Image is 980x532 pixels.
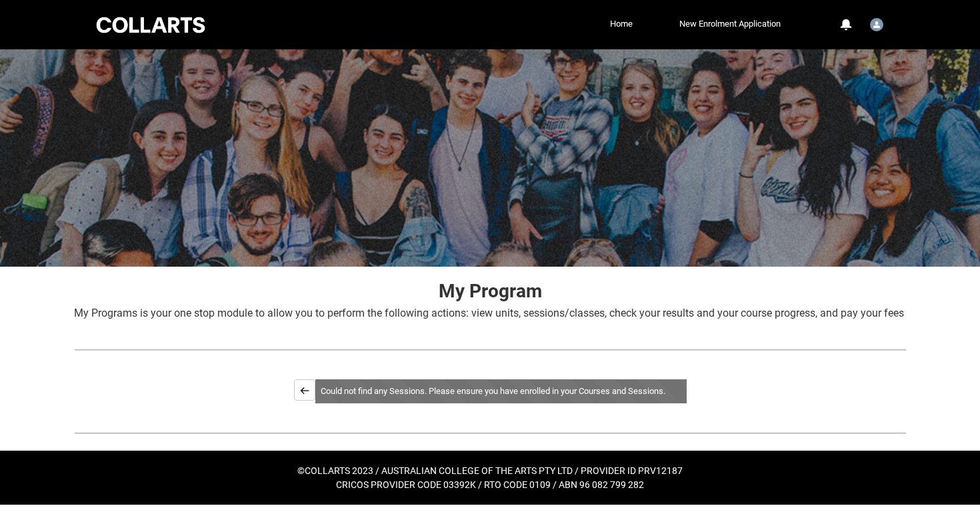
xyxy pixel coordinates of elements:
[315,379,687,403] div: Could not find any Sessions. Please ensure you have enrolled in your Courses and Sessions.
[607,14,636,34] a: Home
[74,343,906,357] img: REDU_GREY_LINE
[74,307,904,319] span: My Programs is your one stop module to allow you to perform the following actions: view units, se...
[867,13,887,34] button: User Profile Student.lfraser.20252689
[676,14,784,34] a: New Enrolment Application
[294,379,315,401] button: Back
[74,426,906,440] img: REDU_GREY_LINE
[439,280,542,302] strong: My Program
[870,18,883,31] img: Student.lfraser.20252689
